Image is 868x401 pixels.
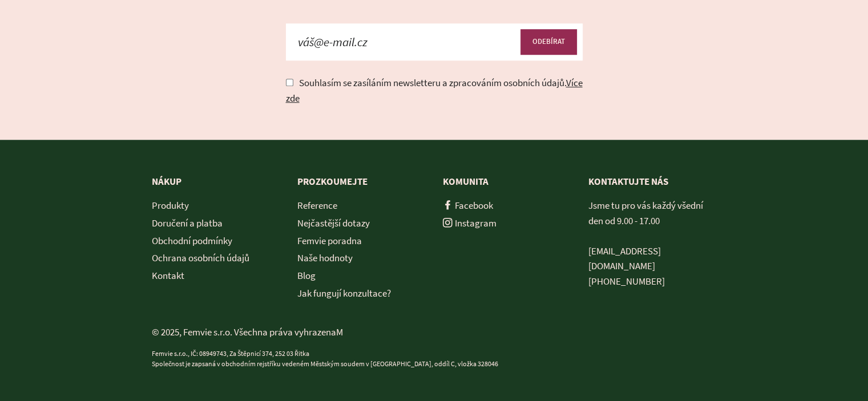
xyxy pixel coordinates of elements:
p: Prozkoumejte [297,174,426,189]
a: Facebook [443,199,493,212]
a: Blog [297,269,316,282]
form: Souhlasím se zasíláním newsletteru a zpracováním osobních údajů. [286,8,583,106]
p: Femvie s.r.o., IČ: 08949743, Za Štěpnicí 374, 252 03 Řitka Společnost je zapsaná v obchodním rejs... [152,349,717,370]
a: Kontakt [152,269,184,282]
a: Obchodní podmínky [152,234,232,247]
span: ODEBÍRAT [532,37,565,47]
p: Nákup [152,174,280,189]
a: Naše hodnoty [297,252,353,264]
a: [EMAIL_ADDRESS][DOMAIN_NAME] [588,245,661,273]
p: Komunita [443,174,571,189]
a: Reference [297,199,337,212]
a: Instagram [443,217,496,229]
a: Produkty [152,199,189,212]
a: Nejčastější dotazy [297,217,370,229]
button: ODEBÍRAT [520,29,577,55]
p: Jsme tu pro vás každý všední den od 9.00 - 17.00 [PHONE_NUMBER] [588,198,717,289]
a: Femvie poradna [297,234,362,247]
a: Ochrana osobních údajů [152,252,249,264]
a: Doručení a platba [152,217,223,229]
p: KONTAKTUJTE NÁS [588,174,717,189]
p: © 2025, Femvie s.r.o. Všechna práva vyhrazenaM [152,325,717,340]
a: Jak fungují konzultace? [297,287,391,299]
input: váš@e-mail.cz [292,29,520,55]
a: Více zde [286,76,583,104]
